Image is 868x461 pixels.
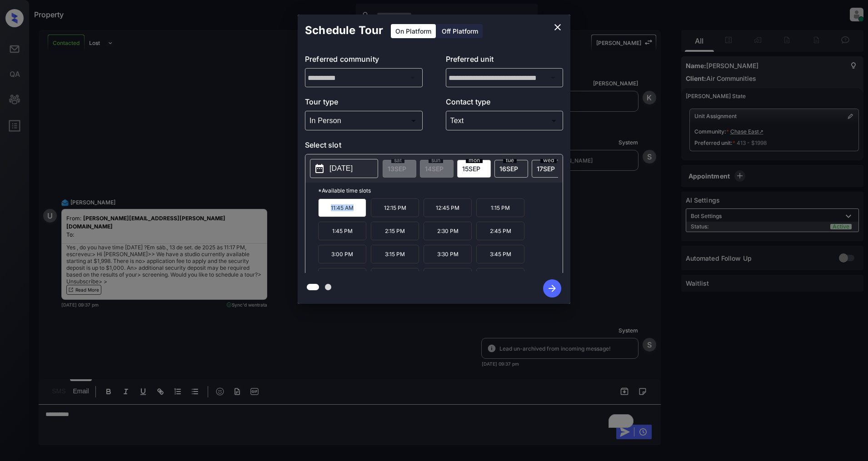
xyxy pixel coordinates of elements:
p: 3:45 PM [476,245,524,263]
p: 4:15 PM [371,268,419,287]
p: Preferred unit [446,54,564,68]
p: Tour type [305,96,423,111]
div: On Platform [391,24,436,38]
p: 1:15 PM [476,198,524,217]
p: Select slot [305,139,563,154]
p: 11:45 AM [318,198,366,217]
p: 3:15 PM [371,245,419,263]
div: date-select [494,160,528,178]
p: 4:30 PM [424,268,472,287]
span: 16 SEP [499,165,518,173]
div: date-select [457,160,491,178]
button: btn-next [538,277,567,300]
p: 3:00 PM [318,245,366,263]
span: 15 SEP [462,165,480,173]
button: close [549,18,567,36]
p: 2:30 PM [424,222,472,240]
p: 4:45 PM [476,268,524,287]
p: 4:00 PM [318,268,366,287]
div: Off Platform [437,24,483,38]
p: 12:15 PM [371,198,419,217]
p: 1:45 PM [318,222,366,240]
h2: Schedule Tour [298,15,390,46]
p: 3:30 PM [424,245,472,263]
button: [DATE] [310,159,378,178]
div: In Person [307,113,420,128]
p: 12:45 PM [424,198,472,217]
p: Preferred community [305,54,423,68]
p: 2:45 PM [476,222,524,240]
span: tue [503,158,517,163]
p: 2:15 PM [371,222,419,240]
div: date-select [532,160,565,178]
p: [DATE] [329,163,353,174]
span: mon [466,158,483,163]
p: *Available time slots [318,183,563,198]
p: Contact type [446,96,564,111]
div: Text [448,113,561,128]
span: wed [540,158,557,163]
span: 17 SEP [537,165,555,173]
